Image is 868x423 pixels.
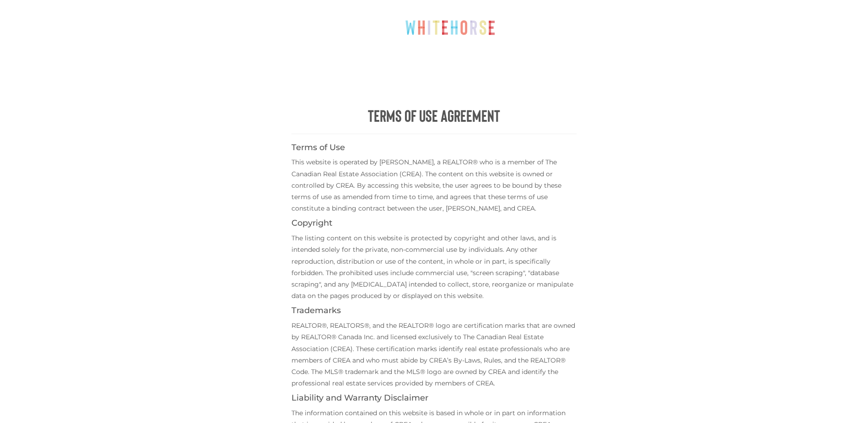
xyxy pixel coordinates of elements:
[376,56,414,75] a: Buy
[473,56,588,75] a: About [PERSON_NAME]
[291,143,577,152] h4: Terms of Use
[264,56,364,75] a: Explore Whitehorse
[600,56,653,75] a: Listings
[215,56,252,75] a: Home
[291,233,577,302] p: The listing content on this website is protected by copyright and other laws, and is intended sol...
[534,13,676,26] span: Call or Text [PERSON_NAME]: [PHONE_NUMBER]
[291,320,577,389] p: REALTOR®, REALTORS®, and the REALTOR® logo are certification marks that are owned by REALTOR® Can...
[291,394,577,403] h4: Liability and Warranty Disclaimer
[291,157,577,214] p: This website is operated by [PERSON_NAME], a REALTOR® who is a member of The Canadian Real Estate...
[291,219,577,228] h4: Copyright
[291,306,577,315] h4: Trademarks
[523,7,687,31] a: Call or Text [PERSON_NAME]: [PHONE_NUMBER]
[291,106,577,125] h1: Terms of Use Agreement
[425,56,462,75] a: Sell
[183,56,686,75] nav: Menu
